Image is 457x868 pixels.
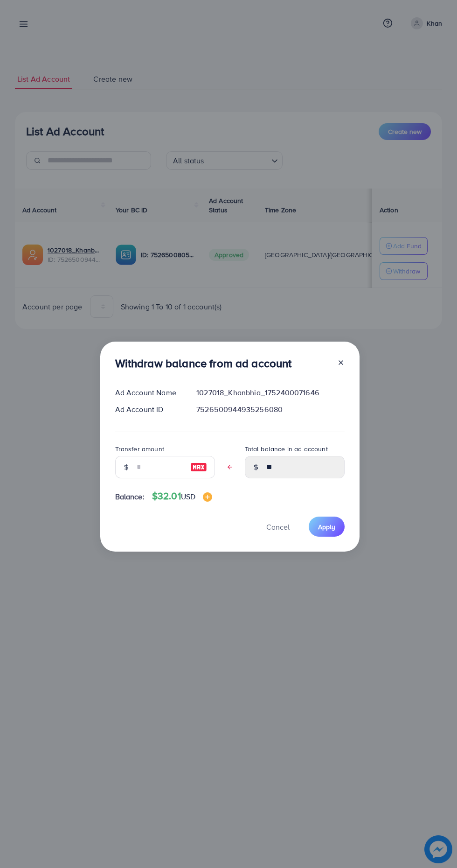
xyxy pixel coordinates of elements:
[255,517,301,537] button: Cancel
[108,404,189,415] div: Ad Account ID
[266,522,290,532] span: Cancel
[115,491,145,502] span: Balance:
[115,357,292,370] h3: Withdraw balance from ad account
[189,404,352,415] div: 7526500944935256080
[108,387,189,398] div: Ad Account Name
[309,517,345,537] button: Apply
[318,522,335,532] span: Apply
[190,462,207,473] img: image
[245,444,328,454] label: Total balance in ad account
[203,492,212,502] img: image
[181,491,195,502] span: USD
[115,444,164,454] label: Transfer amount
[152,490,212,502] h4: $32.01
[189,387,352,398] div: 1027018_Khanbhia_1752400071646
